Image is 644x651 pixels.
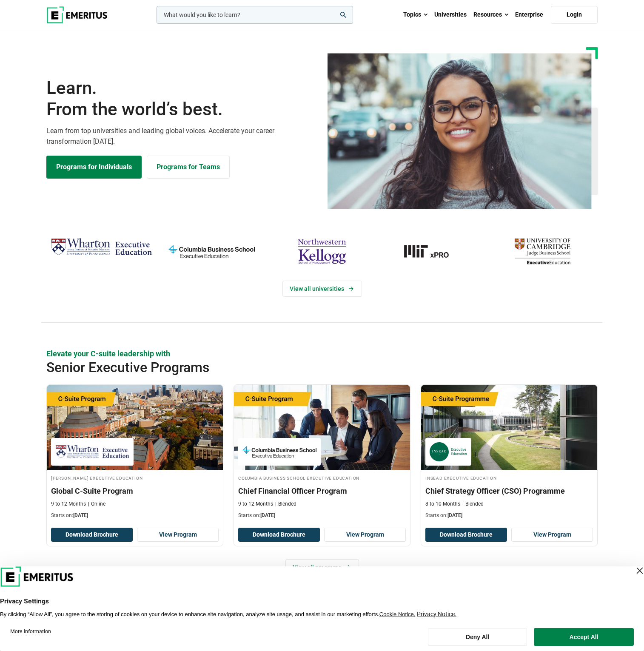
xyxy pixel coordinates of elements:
h1: Learn. [46,77,317,120]
a: View Universities [282,281,362,297]
p: 9 to 12 Months [238,500,273,508]
h3: Global C-Suite Program [51,486,219,496]
p: Blended [462,500,484,508]
p: Starts on: [238,512,406,519]
p: 9 to 12 Months [51,500,86,508]
a: Explore Programs [46,156,142,179]
img: Columbia Business School Executive Education [242,442,316,461]
a: MIT-xPRO [382,235,483,268]
img: columbia-business-school [161,235,262,268]
a: Finance Course by Columbia Business School Executive Education - September 29, 2025 Columbia Busi... [234,385,410,523]
p: 8 to 10 Months [425,500,460,508]
p: Learn from top universities and leading global voices. Accelerate your career transformation [DATE]. [46,125,317,147]
a: Leadership Course by Wharton Executive Education - September 24, 2025 Wharton Executive Education... [47,385,223,523]
a: View all programs [285,559,359,575]
a: View Program [137,528,219,542]
img: northwestern-kellogg [271,235,373,268]
p: Starts on: [425,512,593,519]
img: INSEAD Executive Education [430,442,467,461]
img: cambridge-judge-business-school [492,235,593,268]
p: Online [88,500,105,508]
p: Starts on: [51,512,219,519]
h4: [PERSON_NAME] Executive Education [51,474,219,481]
h2: Senior Executive Programs [46,359,542,376]
img: MIT xPRO [382,235,483,268]
a: Leadership Course by INSEAD Executive Education - October 14, 2025 INSEAD Executive Education INS... [421,385,597,523]
span: [DATE] [260,512,275,518]
h4: Columbia Business School Executive Education [238,474,406,481]
span: [DATE] [73,512,88,518]
img: Learn from the world's best [328,53,592,209]
img: Global C-Suite Program | Online Leadership Course [47,385,223,470]
a: Explore for Business [147,156,230,179]
img: Chief Strategy Officer (CSO) Programme | Online Leadership Course [421,385,597,470]
input: woocommerce-product-search-field-0 [157,6,353,24]
h4: INSEAD Executive Education [425,474,593,481]
span: [DATE] [447,512,462,518]
a: View Program [324,528,406,542]
h3: Chief Strategy Officer (CSO) Programme [425,486,593,496]
img: Wharton Executive Education [51,235,152,260]
button: Download Brochure [238,528,320,542]
p: Blended [275,500,296,508]
span: From the world’s best. [46,99,317,120]
button: Download Brochure [51,528,133,542]
img: Wharton Executive Education [55,442,129,461]
a: View Program [511,528,593,542]
a: Login [551,6,598,24]
img: Chief Financial Officer Program | Online Finance Course [234,385,410,470]
button: Download Brochure [425,528,507,542]
h3: Chief Financial Officer Program [238,486,406,496]
p: Elevate your C-suite leadership with [46,348,598,359]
